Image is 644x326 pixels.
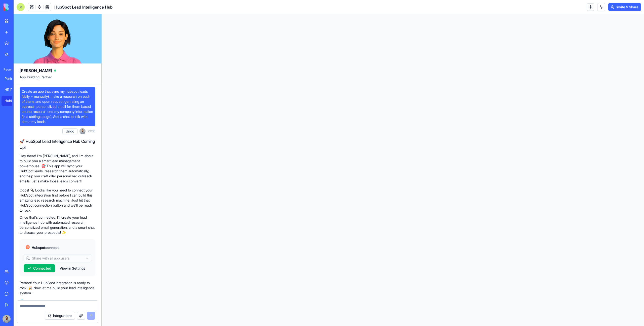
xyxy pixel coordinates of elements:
div: HR Performance Review Assistant [5,87,19,92]
span: Setting up your data structure [27,300,75,305]
span: App Building Partner [20,75,95,84]
span: [PERSON_NAME] [20,68,52,74]
span: 22:35 [88,129,95,133]
p: Perfect! Your HubSpot integration is ready to rock! 🎉 Now let me build your lead intelligence sys... [20,280,95,296]
img: image_123650291_bsq8ao.jpg [3,315,11,323]
button: Integrations [45,312,75,320]
span: Recent [2,68,12,72]
div: HubSpot Lead Intelligence Hub [5,98,19,103]
button: Connected [24,264,55,272]
button: Undo [62,128,77,134]
span: Connected [33,266,51,271]
span: Create an app that sync my hubspot leads (daily + manually), make a research on each of them, and... [22,89,93,124]
span: HubSpot Lead Intelligence Hub [54,4,113,10]
img: logo [4,4,35,11]
img: image_123650291_bsq8ao.jpg [79,128,86,134]
a: Performance Review System [2,74,22,84]
a: HubSpot Lead Intelligence Hub [2,96,22,106]
button: Invite & Share [608,3,641,11]
img: hubspot [26,245,30,249]
span: Hubspot connect [32,245,59,250]
p: Hey there! I'm [PERSON_NAME], and I'm about to build you a smart lead management powerhouse! 🎯 Th... [20,153,95,184]
h2: 🚀 HubSpot Lead Intelligence Hub Coming Up! [20,138,95,150]
p: Oops! 🔌 Looks like you need to connect your HubSpot integration first before I can build this ama... [20,188,95,213]
button: View in Settings [57,264,88,272]
a: HR Performance Review Assistant [2,85,22,95]
p: Once that's connected, I'll create your lead intelligence hub with automated research, personaliz... [20,215,95,235]
div: Performance Review System [5,76,19,81]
